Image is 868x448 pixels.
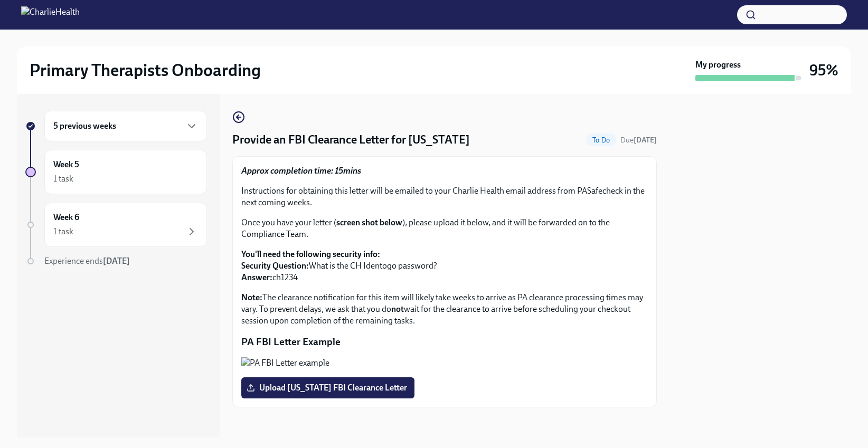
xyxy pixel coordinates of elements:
strong: Answer: [241,272,272,282]
div: 1 task [53,173,73,185]
strong: [DATE] [634,136,657,145]
button: Zoom image [241,357,648,369]
strong: Approx completion time: 15mins [241,166,361,176]
strong: My progress [695,59,741,71]
p: Once you have your letter ( ), please upload it below, and it will be forwarded on to the Complia... [241,217,648,240]
span: To Do [586,136,616,144]
h6: Week 6 [53,212,79,223]
strong: [DATE] [103,256,130,266]
p: PA FBI Letter Example [241,335,648,349]
span: Due [620,136,657,145]
strong: You'll need the following security info: [241,249,380,259]
h4: Provide an FBI Clearance Letter for [US_STATE] [232,132,470,148]
div: 1 task [53,226,73,237]
a: Week 51 task [25,150,207,194]
h6: Week 5 [53,159,79,170]
span: Upload [US_STATE] FBI Clearance Letter [249,383,407,393]
span: August 28th, 2025 10:00 [620,135,657,145]
p: Instructions for obtaining this letter will be emailed to your Charlie Health email address from ... [241,185,648,208]
strong: Note: [241,292,262,302]
p: What is the CH Identogo password? ch1234 [241,249,648,283]
strong: Security Question: [241,261,309,271]
strong: screen shot below [336,217,402,227]
h6: 5 previous weeks [53,120,116,132]
div: 5 previous weeks [44,111,207,141]
strong: not [391,304,404,314]
h3: 95% [809,61,838,80]
h2: Primary Therapists Onboarding [30,60,261,81]
a: Week 61 task [25,203,207,247]
label: Upload [US_STATE] FBI Clearance Letter [241,377,414,398]
span: Experience ends [44,256,130,266]
p: The clearance notification for this item will likely take weeks to arrive as PA clearance process... [241,292,648,327]
img: CharlieHealth [21,6,80,23]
